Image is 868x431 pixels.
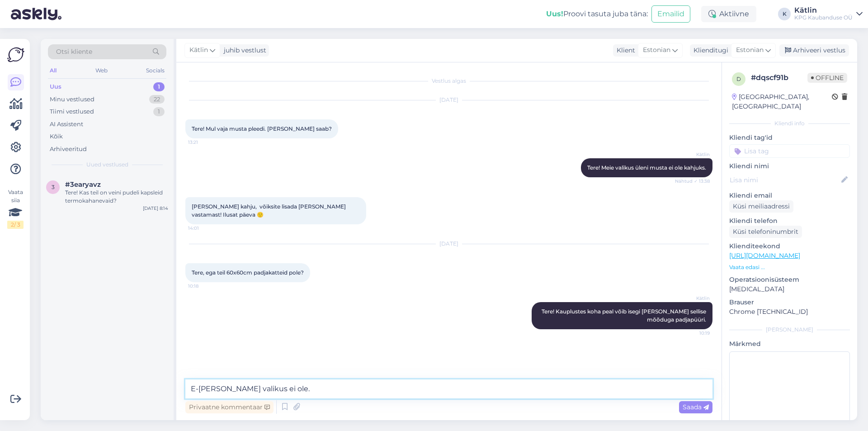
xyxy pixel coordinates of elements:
button: Emailid [651,5,690,23]
div: Kõik [50,132,63,141]
span: Otsi kliente [56,47,92,57]
div: Vaata siia [7,188,24,229]
p: Brauser [729,298,850,307]
div: Web [94,65,109,76]
p: Chrome [TECHNICAL_ID] [729,307,850,317]
span: Kätlin [676,151,710,158]
div: 1 [153,82,165,91]
input: Lisa nimi [730,175,840,185]
div: Privaatne kommentaar [185,401,274,413]
p: Kliendi nimi [729,161,850,171]
span: Nähtud ✓ 13:38 [675,178,710,185]
div: Arhiveeri vestlus [779,44,849,57]
div: Aktiivne [701,6,756,22]
a: KätlinKPG Kaubanduse OÜ [794,7,863,21]
p: Kliendi email [729,191,850,200]
p: Märkmed [729,339,850,349]
div: Socials [144,65,166,76]
span: Uued vestlused [86,161,128,169]
div: juhib vestlust [220,46,266,55]
div: Vestlus algas [185,77,712,85]
p: Klienditeekond [729,242,850,251]
a: [URL][DOMAIN_NAME] [729,251,800,260]
span: Tere! Meie valikus üleni musta ei ole kahjuks. [587,164,706,171]
div: 1 [153,107,165,116]
div: Tiimi vestlused [50,107,94,116]
div: [PERSON_NAME] [729,326,850,334]
div: All [48,65,58,76]
span: Kätlin [676,295,710,302]
span: Saada [683,403,709,411]
span: Kätlin [189,45,208,55]
div: Küsi meiliaadressi [729,200,793,213]
div: KPG Kaubanduse OÜ [794,14,853,21]
div: Arhiveeritud [50,145,87,154]
div: Tere! Kas teil on veini pudeli kapsleid termokahanevaid? [65,189,168,205]
span: 14:01 [188,225,222,232]
p: Operatsioonisüsteem [729,275,850,284]
div: Kätlin [794,7,853,14]
input: Lisa tag [729,144,850,158]
span: #3earyavz [65,180,101,189]
div: [DATE] 8:14 [143,205,168,212]
span: 10:18 [188,283,222,289]
div: Proovi tasuta juba täna: [546,9,648,19]
div: # dqscf91b [751,72,807,83]
span: [PERSON_NAME] kahju, võiksite lisada [PERSON_NAME] vastamast! Ilusat päeva 🙂 [192,203,347,218]
p: Kliendi tag'id [729,133,850,142]
div: 22 [149,95,165,104]
div: Klient [613,46,635,55]
span: Tere! Kauplustes koha peal võib isegi [PERSON_NAME] sellise mõõduga padjapüüri. [542,308,708,323]
span: Offline [807,73,847,83]
span: Tere! Mul vaja musta pleedi. [PERSON_NAME] saab? [192,125,332,132]
span: 10:19 [676,330,710,336]
textarea: E-[PERSON_NAME] valikus ei ole [185,379,712,398]
div: [GEOGRAPHIC_DATA], [GEOGRAPHIC_DATA] [732,92,832,111]
div: Küsi telefoninumbrit [729,226,802,238]
div: Uus [50,82,61,91]
div: AI Assistent [50,120,83,129]
span: 13:21 [188,139,222,146]
div: K [778,8,791,20]
p: Kliendi telefon [729,216,850,226]
span: Estonian [643,45,670,55]
p: Vaata edasi ... [729,263,850,271]
b: Uus! [546,9,563,18]
span: Estonian [736,45,764,55]
div: Klienditugi [690,46,728,55]
p: [MEDICAL_DATA] [729,284,850,294]
div: [DATE] [185,240,712,248]
div: Kliendi info [729,119,850,128]
div: Minu vestlused [50,95,94,104]
span: Tere, ega teil 60x60cm padjakatteid pole? [192,269,304,276]
span: 3 [52,184,55,190]
div: 2 / 3 [7,221,24,229]
span: d [736,76,741,82]
img: Askly Logo [7,46,24,63]
div: [DATE] [185,96,712,104]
